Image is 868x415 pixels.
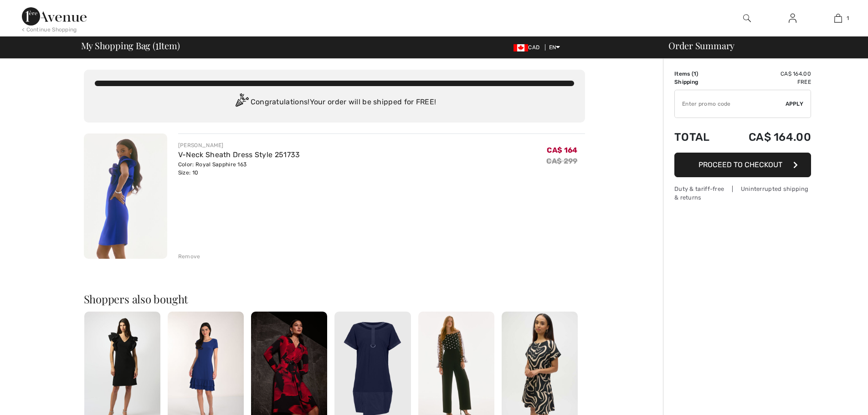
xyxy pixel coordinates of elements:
div: Remove [178,252,200,261]
span: Apply [786,100,804,108]
div: < Continue Shopping [22,26,77,34]
img: My Info [789,13,796,24]
img: My Bag [834,13,842,24]
td: CA$ 164.00 [724,122,811,153]
span: 1 [155,39,159,51]
button: Proceed to Checkout [674,153,811,177]
span: CA$ 164 [547,146,577,154]
div: Congratulations! Your order will be shipped for FREE! [95,93,574,112]
span: 1 [693,71,696,77]
td: Free [724,78,811,86]
div: Color: Royal Sapphire 163 Size: 10 [178,160,300,177]
div: Order Summary [657,41,863,50]
td: Total [674,122,724,153]
img: search the website [743,13,751,24]
span: 1 [847,14,849,22]
span: Proceed to Checkout [699,160,782,169]
div: Duty & tariff-free | Uninterrupted shipping & returns [674,184,811,202]
s: CA$ 299 [546,157,577,165]
span: My Shopping Bag ( Item) [81,41,180,50]
span: CAD [514,44,543,51]
a: V-Neck Sheath Dress Style 251733 [178,150,300,159]
img: Congratulation2.svg [232,93,251,112]
img: Canadian Dollar [514,44,528,51]
div: [PERSON_NAME] [178,141,300,149]
img: V-Neck Sheath Dress Style 251733 [84,133,167,259]
td: CA$ 164.00 [724,70,811,78]
h2: Shoppers also bought [84,293,585,304]
a: 1 [816,13,860,24]
td: Shipping [674,78,724,86]
td: Items ( ) [674,70,724,78]
input: Promo code [675,90,786,118]
img: 1ère Avenue [22,7,87,26]
span: EN [549,44,560,51]
a: Sign In [781,13,804,24]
